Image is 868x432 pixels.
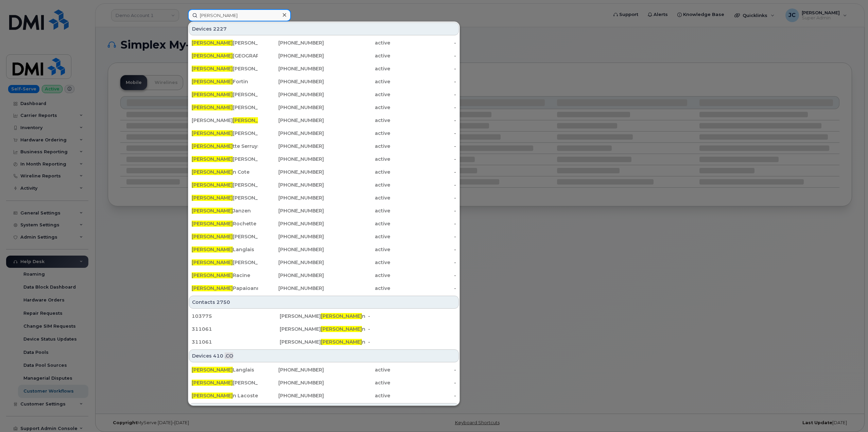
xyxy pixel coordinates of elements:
[192,104,233,110] span: [PERSON_NAME]
[189,205,459,217] a: [PERSON_NAME]Janzen[PHONE_NUMBER]active-
[368,313,456,319] div: -
[189,243,459,256] a: [PERSON_NAME]Langlais[PHONE_NUMBER]active-
[258,78,324,85] div: [PHONE_NUMBER]
[321,313,362,319] span: [PERSON_NAME]
[189,88,459,101] a: [PERSON_NAME][PERSON_NAME][PHONE_NUMBER]active-
[192,246,233,253] span: [PERSON_NAME]
[189,63,459,75] a: [PERSON_NAME][PERSON_NAME][PHONE_NUMBER]active-
[258,379,324,386] div: [PHONE_NUMBER]
[258,169,324,175] div: [PHONE_NUMBER]
[192,326,280,332] div: 311061
[192,130,258,137] div: [PERSON_NAME]
[390,207,456,214] div: -
[280,326,368,332] div: [PERSON_NAME] n
[280,339,368,345] div: [PERSON_NAME] n
[324,91,390,98] div: active
[390,143,456,150] div: -
[192,313,280,319] div: 103775
[390,39,456,46] div: -
[192,169,233,175] span: [PERSON_NAME]
[189,323,459,335] a: 311061[PERSON_NAME][PERSON_NAME]n-
[192,272,233,278] span: [PERSON_NAME]
[189,166,459,178] a: [PERSON_NAME]n Cote[PHONE_NUMBER]active-
[258,143,324,150] div: [PHONE_NUMBER]
[192,91,233,98] span: [PERSON_NAME]
[213,352,223,359] span: 410
[258,182,324,188] div: [PHONE_NUMBER]
[192,259,258,266] div: [PERSON_NAME]
[189,75,459,88] a: [PERSON_NAME]Fortin[PHONE_NUMBER]active-
[390,130,456,137] div: -
[258,392,324,399] div: [PHONE_NUMBER]
[258,130,324,137] div: [PHONE_NUMBER]
[192,117,258,124] div: [PERSON_NAME]
[280,313,368,319] div: [PERSON_NAME] n
[390,246,456,253] div: -
[192,208,233,214] span: [PERSON_NAME]
[192,143,233,149] span: [PERSON_NAME]
[189,349,459,362] div: Devices
[368,326,456,332] div: -
[192,65,258,72] div: [PERSON_NAME]
[192,182,258,188] div: [PERSON_NAME]
[192,182,233,188] span: [PERSON_NAME]
[192,78,258,85] div: Fortin
[192,39,258,46] div: [PERSON_NAME]
[324,104,390,111] div: active
[324,182,390,188] div: active
[192,379,258,386] div: [PERSON_NAME]
[324,169,390,175] div: active
[258,65,324,72] div: [PHONE_NUMBER]
[390,91,456,98] div: -
[324,392,390,399] div: active
[368,339,456,345] div: -
[192,392,258,399] div: n Lacoste
[390,366,456,373] div: -
[321,326,362,332] span: [PERSON_NAME]
[192,79,233,85] span: [PERSON_NAME]
[192,91,258,98] div: [PERSON_NAME]
[192,40,233,46] span: [PERSON_NAME]
[324,233,390,240] div: active
[258,272,324,279] div: [PHONE_NUMBER]
[189,282,459,294] a: [PERSON_NAME]Papaioannou[PHONE_NUMBER]active-
[192,285,258,292] div: Papaioannou
[189,377,459,389] a: [PERSON_NAME][PERSON_NAME][PHONE_NUMBER]active-
[192,272,258,279] div: Racine
[390,182,456,188] div: -
[390,379,456,386] div: -
[258,104,324,111] div: [PHONE_NUMBER]
[189,364,459,376] a: [PERSON_NAME]Langlais[PHONE_NUMBER]active-
[192,259,233,265] span: [PERSON_NAME]
[324,220,390,227] div: active
[324,65,390,72] div: active
[258,259,324,266] div: [PHONE_NUMBER]
[324,285,390,292] div: active
[324,130,390,137] div: active
[324,366,390,373] div: active
[192,246,258,253] div: Langlais
[189,269,459,281] a: [PERSON_NAME]Racine[PHONE_NUMBER]active-
[192,104,258,111] div: [PERSON_NAME]
[258,156,324,162] div: [PHONE_NUMBER]
[390,104,456,111] div: -
[390,78,456,85] div: -
[324,78,390,85] div: active
[258,246,324,253] div: [PHONE_NUMBER]
[390,220,456,227] div: -
[390,259,456,266] div: -
[192,221,233,227] span: [PERSON_NAME]
[390,392,456,399] div: -
[189,310,459,322] a: 103775[PERSON_NAME][PERSON_NAME]n-
[192,143,258,150] div: tte Serruys
[390,169,456,175] div: -
[258,207,324,214] div: [PHONE_NUMBER]
[192,130,233,136] span: [PERSON_NAME]
[258,220,324,227] div: [PHONE_NUMBER]
[324,52,390,59] div: active
[258,91,324,98] div: [PHONE_NUMBER]
[192,207,258,214] div: Janzen
[390,65,456,72] div: -
[324,194,390,201] div: active
[390,285,456,292] div: -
